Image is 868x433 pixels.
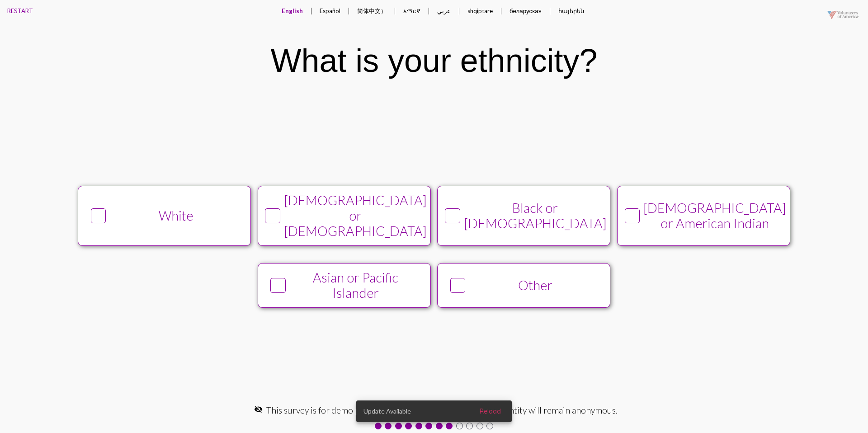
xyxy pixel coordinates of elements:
button: Black or [DEMOGRAPHIC_DATA] [437,186,610,246]
div: What is your ethnicity? [271,42,598,79]
button: [DEMOGRAPHIC_DATA] or American Indian [617,186,790,246]
div: [DEMOGRAPHIC_DATA] or American Indian [643,200,786,231]
div: Black or [DEMOGRAPHIC_DATA] [464,200,607,231]
button: [DEMOGRAPHIC_DATA] or [DEMOGRAPHIC_DATA] [258,186,431,246]
button: White [78,186,251,246]
div: Asian or Pacific Islander [289,270,422,301]
span: This survey is for demo purposes, we value your privacy, your identity will remain anonymous. [266,405,618,415]
div: White [110,208,242,223]
img: VOAmerica-1920-logo-pos-alpha-20210513.png [821,2,866,28]
span: Update Available [363,407,411,416]
button: Reload [472,403,508,419]
div: [DEMOGRAPHIC_DATA] or [DEMOGRAPHIC_DATA] [284,193,427,239]
button: Other [437,263,610,308]
mat-icon: visibility_off [254,405,263,414]
span: Reload [480,407,501,415]
button: Asian or Pacific Islander [258,263,431,308]
div: Other [469,278,602,293]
